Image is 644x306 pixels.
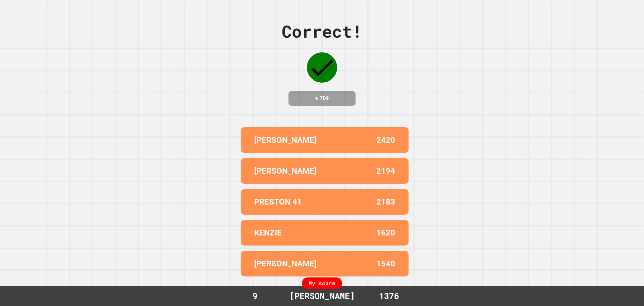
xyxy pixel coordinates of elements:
div: Correct! [282,19,362,44]
div: 1376 [364,290,414,302]
h4: + 704 [295,94,349,102]
p: 1620 [376,227,395,239]
div: 9 [230,290,280,302]
p: [PERSON_NAME] [254,134,317,146]
p: 2183 [376,196,395,208]
p: PRESTON 41 [254,196,302,208]
p: 2194 [376,165,395,177]
p: KENZIE [254,227,282,239]
p: [PERSON_NAME] [254,165,317,177]
div: My score [302,277,342,289]
p: 2420 [376,134,395,146]
p: [PERSON_NAME] [254,258,317,270]
p: 1540 [376,258,395,270]
div: [PERSON_NAME] [283,290,362,302]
